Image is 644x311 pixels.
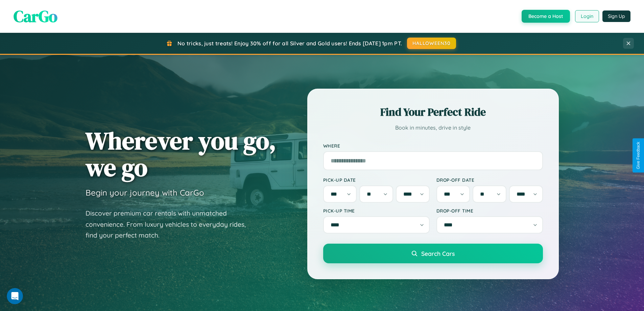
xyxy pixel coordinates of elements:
[323,244,543,263] button: Search Cars
[14,5,57,27] span: CarGo
[86,187,204,198] h3: Begin your journey with CarGo
[522,10,570,23] button: Become a Host
[421,250,455,257] span: Search Cars
[323,105,543,119] h2: Find Your Perfect Ride
[7,288,23,304] iframe: Intercom live chat
[636,142,641,169] div: Give Feedback
[323,123,543,133] p: Book in minutes, drive in style
[407,38,456,49] button: HALLOWEEN30
[86,127,276,181] h1: Wherever you go, we go
[323,208,430,214] label: Pick-up Time
[436,177,543,183] label: Drop-off Date
[436,208,543,214] label: Drop-off Time
[575,10,599,22] button: Login
[323,143,543,149] label: Where
[86,208,255,241] p: Discover premium car rentals with unmatched convenience. From luxury vehicles to everyday rides, ...
[323,177,430,183] label: Pick-up Date
[602,10,630,22] button: Sign Up
[177,40,402,47] span: No tricks, just treats! Enjoy 30% off for all Silver and Gold users! Ends [DATE] 1pm PT.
